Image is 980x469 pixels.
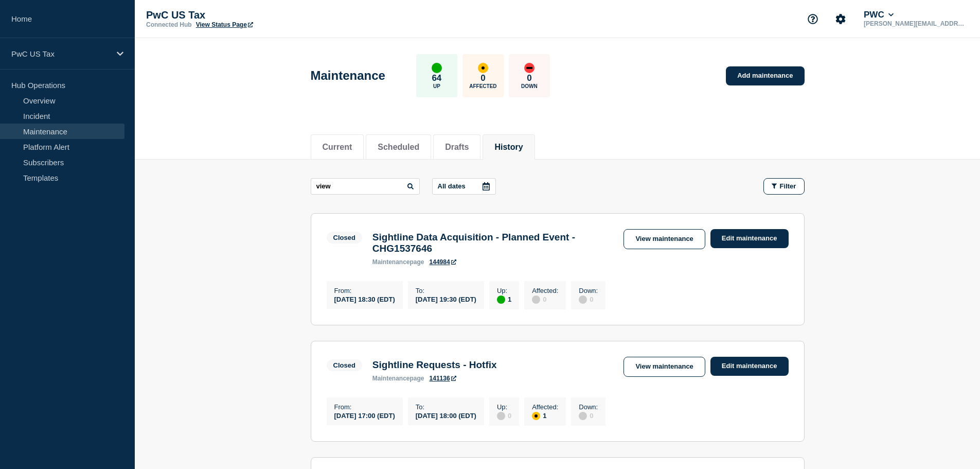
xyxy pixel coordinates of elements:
p: Down [521,83,538,89]
span: maintenance [372,375,410,382]
p: Up : [497,403,511,411]
p: PwC US Tax [146,9,352,21]
button: Filter [763,178,805,195]
a: 144984 [430,258,456,266]
div: [DATE] 18:30 (EDT) [334,294,395,303]
input: Search maintenances [311,178,420,195]
p: 0 [527,73,531,83]
div: affected [532,412,540,420]
h3: Sightline Data Acquisition - Planned Event - CHG1537646 [372,232,614,254]
div: 1 [497,294,511,304]
div: down [524,63,534,73]
button: Support [802,8,824,30]
button: Current [323,143,352,152]
div: disabled [579,412,587,420]
p: Affected [469,83,496,89]
div: affected [478,63,488,73]
span: maintenance [372,258,410,266]
a: Edit maintenance [710,229,789,248]
button: History [494,143,523,152]
p: Up [433,83,440,89]
a: View maintenance [623,357,705,377]
div: [DATE] 17:00 (EDT) [334,411,395,420]
div: up [432,63,442,73]
p: 0 [480,73,485,83]
div: 1 [532,411,558,420]
div: 0 [497,411,511,420]
p: Up : [497,287,511,294]
p: Down : [579,287,598,294]
p: [PERSON_NAME][EMAIL_ADDRESS][PERSON_NAME][DOMAIN_NAME] [862,20,969,27]
p: To : [416,287,476,294]
div: 0 [579,411,598,420]
button: Scheduled [378,143,419,152]
div: Closed [333,361,355,369]
p: Affected : [532,403,558,411]
div: [DATE] 18:00 (EDT) [416,411,476,420]
span: Filter [780,182,796,190]
p: Connected Hub [146,21,192,28]
a: View maintenance [623,229,705,249]
p: PwC US Tax [11,49,110,58]
p: All dates [438,182,466,190]
button: PWC [862,10,896,20]
p: 64 [432,73,441,83]
div: disabled [579,296,587,304]
p: From : [334,287,395,294]
button: Drafts [445,143,469,152]
div: disabled [497,412,505,420]
a: 141136 [430,375,456,382]
div: up [497,296,505,304]
button: Account settings [830,8,851,30]
p: To : [416,403,476,411]
div: 0 [579,294,598,304]
div: 0 [532,294,558,304]
h1: Maintenance [311,68,385,83]
p: Affected : [532,287,558,294]
p: page [372,258,424,266]
div: disabled [532,296,540,304]
div: Closed [333,234,355,241]
h3: Sightline Requests - Hotfix [372,359,497,371]
p: page [372,375,424,382]
p: Down : [579,403,598,411]
p: From : [334,403,395,411]
a: Add maintenance [726,66,804,85]
a: Edit maintenance [710,357,789,376]
a: View Status Page [196,21,253,28]
button: All dates [432,178,496,195]
div: [DATE] 19:30 (EDT) [416,294,476,303]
